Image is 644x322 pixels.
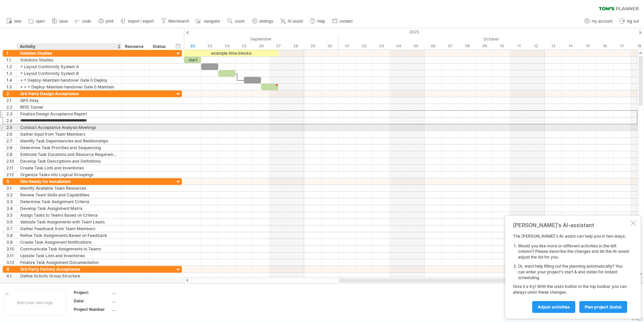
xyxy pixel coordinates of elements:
[304,43,321,50] div: Monday, 29 September 2025
[513,234,629,313] div: The [PERSON_NAME]'s AI-assist can help you in two ways: Give it a try! With the undo button in th...
[6,239,17,245] div: 3.9
[59,19,68,24] span: save
[356,43,373,50] div: Thursday, 2 October 2025
[20,144,118,151] div: Determine Task Priorities and Sequencing
[6,185,17,191] div: 3.1
[20,178,118,185] div: Site Ready for Installation
[613,43,631,50] div: Friday, 17 October 2025
[308,17,327,26] a: help
[476,43,493,50] div: Thursday, 9 October 2025
[20,246,118,252] div: Communicate Task Assignments to Teams
[538,304,570,310] span: Adjust activities
[618,17,641,26] a: log out
[513,222,629,229] div: [PERSON_NAME]'s AI-assistant
[6,144,17,151] div: 2.8
[74,290,111,295] div: Project:
[518,243,629,260] li: Would you like more or different activities in the left column? Please describe the changes and l...
[14,19,21,24] span: new
[20,70,118,77] div: + Layout Conformity System B
[235,43,253,50] div: Thursday, 25 September 2025
[235,19,245,24] span: zoom
[20,104,118,110] div: RFID Tunnel
[184,43,201,50] div: Monday, 22 September 2025
[459,43,476,50] div: Wednesday, 8 October 2025
[20,131,118,137] div: Gather Input from Team Members
[20,151,118,158] div: Estimate Task Durations and Resource Requirements
[424,43,442,50] div: Monday, 6 October 2025
[20,259,118,266] div: Finalize Task Assignment Documentation
[442,43,459,50] div: Tuesday, 7 October 2025
[373,43,390,50] div: Friday, 3 October 2025
[340,19,353,24] span: contact
[287,43,304,50] div: Sunday, 28 September 2025
[112,306,169,312] div: ....
[201,43,218,50] div: Tuesday, 23 September 2025
[6,171,17,178] div: 2.12
[20,43,118,50] div: Activity
[125,43,146,50] div: Resource
[112,290,169,295] div: ....
[288,19,303,24] span: AI assist
[20,138,118,144] div: Identify Task Dependencies and Relationships
[6,158,17,164] div: 2.10
[6,104,17,110] div: 2.2
[195,17,222,26] a: navigator
[518,264,629,280] li: Or, want help filling out the planning automatically? You can enter your project's start & end da...
[596,43,613,50] div: Thursday, 16 October 2025
[20,212,118,218] div: Assign Tasks to Teams Based on Criteria
[6,246,17,252] div: 3.10
[545,43,562,50] div: Monday, 13 October 2025
[20,205,118,212] div: Develop Task Assignment Matrix
[6,151,17,158] div: 2.9
[6,131,17,137] div: 2.6
[20,239,118,245] div: Create Task Assignment Notifications
[6,124,17,131] div: 2.5
[6,70,17,77] div: 1.3
[592,19,612,24] span: my account
[6,259,17,266] div: 3.12
[20,219,118,225] div: Validate Task Assignments with Team Leads
[20,273,118,279] div: Define Activity Group Structure
[20,165,118,171] div: Create Task Lists and Inventories
[128,19,154,24] span: import / export
[6,138,17,144] div: 2.7
[6,225,17,232] div: 3.7
[168,19,189,24] span: filter/search
[6,192,17,198] div: 3.2
[562,43,579,50] div: Tuesday, 14 October 2025
[6,57,17,63] div: 1.1
[218,43,235,50] div: Wednesday, 24 September 2025
[5,17,23,26] a: new
[74,306,111,312] div: Project Number
[20,232,118,239] div: Refine Task Assignments Based on Feedback
[6,77,17,83] div: 1.4
[27,17,47,26] a: open
[493,43,510,50] div: Friday, 10 October 2025
[6,205,17,212] div: 3.4
[330,17,355,26] a: contact
[390,43,407,50] div: Saturday, 4 October 2025
[250,17,275,26] a: settings
[407,43,424,50] div: Sunday, 5 October 2025
[6,212,17,218] div: 3.5
[20,252,118,259] div: Update Task Lists and Inventories
[632,317,643,322] div: v 422
[20,84,118,90] div: + + + Deploy-Maintain handover Gate 0 Maintain
[204,19,220,24] span: navigator
[6,178,17,185] div: 3
[527,43,545,50] div: Sunday, 12 October 2025
[253,43,270,50] div: Friday, 26 September 2025
[20,111,118,117] div: Finalize Design Acceptance Report
[579,43,596,50] div: Wednesday, 15 October 2025
[583,17,614,26] a: my account
[532,301,575,313] a: Adjust activities
[20,90,118,97] div: 3rd Party Design Acceptance
[20,158,118,164] div: Develop Task Descriptions and Definitions
[20,185,118,191] div: Identify Available Team Resources
[270,43,287,50] div: Saturday, 27 September 2025
[20,192,118,198] div: Review Team Skills and Capabilities
[279,17,305,26] a: AI assist
[6,117,17,124] div: 2.4
[20,97,118,104] div: QPS Inlay
[112,298,169,304] div: ....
